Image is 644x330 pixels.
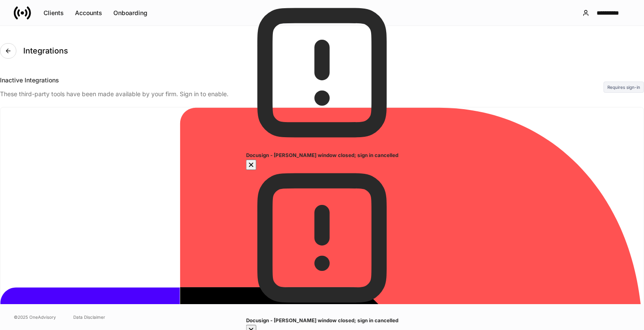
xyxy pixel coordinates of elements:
[23,46,68,56] h4: Integrations
[246,316,398,325] div: Docusign - [PERSON_NAME] window closed; sign in cancelled
[246,151,398,160] div: Docusign - [PERSON_NAME] window closed; sign in cancelled
[73,314,105,321] a: Data Disclaimer
[113,10,147,16] div: Onboarding
[75,10,102,16] div: Accounts
[44,10,64,16] div: Clients
[603,82,644,93] div: Requires sign-in
[14,314,56,321] span: © 2025 OneAdvisory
